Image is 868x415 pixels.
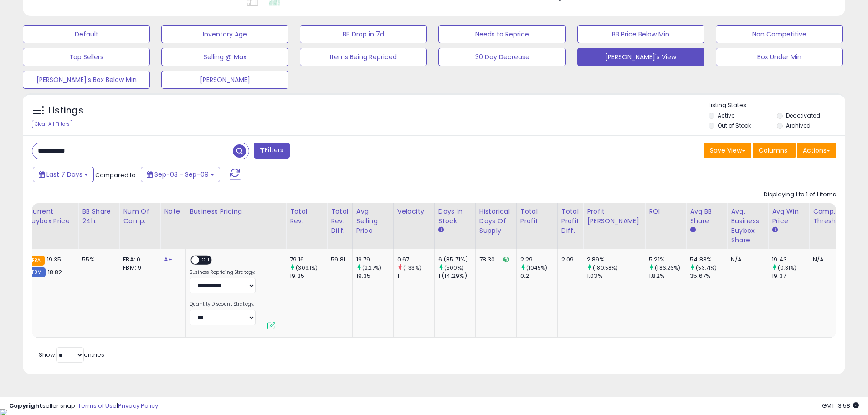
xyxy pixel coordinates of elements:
[813,207,860,226] div: Comp. Price Threshold
[190,301,256,307] label: Quantity Discount Strategy:
[716,48,843,66] button: Box Under Min
[797,143,836,158] button: Actions
[444,264,464,272] small: (500%)
[46,170,82,179] span: Last 7 Days
[764,190,836,199] div: Displaying 1 to 1 of 1 items
[48,268,62,277] span: 18.82
[39,350,104,359] span: Show: entries
[655,264,680,272] small: (186.26%)
[300,25,427,43] button: BB Drop in 7d
[438,256,475,264] div: 6 (85.71%)
[161,71,288,89] button: [PERSON_NAME]
[786,122,811,129] label: Archived
[690,256,727,264] div: 54.83%
[479,207,513,236] div: Historical Days Of Supply
[123,207,156,226] div: Num of Comp.
[78,401,117,410] a: Terms of Use
[403,264,421,272] small: (-33%)
[438,25,565,43] button: Needs to Reprice
[190,269,256,276] label: Business Repricing Strategy:
[356,207,390,236] div: Avg Selling Price
[141,167,220,182] button: Sep-03 - Sep-09
[438,48,565,66] button: 30 Day Decrease
[23,48,150,66] button: Top Sellers
[587,272,645,280] div: 1.03%
[690,226,695,234] small: Avg BB Share.
[290,207,323,226] div: Total Rev.
[813,256,857,264] div: N/A
[356,272,393,280] div: 19.35
[772,256,809,264] div: 19.43
[520,272,557,280] div: 0.2
[47,255,62,264] span: 19.35
[161,48,288,66] button: Selling @ Max
[397,256,434,264] div: 0.67
[290,256,327,264] div: 79.16
[690,207,723,226] div: Avg BB Share
[649,272,686,280] div: 1.82%
[696,264,717,272] small: (53.71%)
[23,71,150,89] button: [PERSON_NAME]'s Box Below Min
[123,256,153,264] div: FBA: 0
[649,256,686,264] div: 5.21%
[731,256,761,264] div: N/A
[587,207,641,226] div: Profit [PERSON_NAME]
[23,25,150,43] button: Default
[32,120,72,128] div: Clear All Filters
[593,264,618,272] small: (180.58%)
[33,167,94,182] button: Last 7 Days
[164,207,182,216] div: Note
[254,143,289,159] button: Filters
[753,143,796,158] button: Columns
[48,104,83,117] h5: Listings
[123,264,153,272] div: FBM: 9
[718,112,734,119] label: Active
[27,207,74,226] div: Current Buybox Price
[520,207,554,226] div: Total Profit
[296,264,318,272] small: (309.1%)
[649,207,682,216] div: ROI
[356,256,393,264] div: 19.79
[154,170,209,179] span: Sep-03 - Sep-09
[9,401,42,410] strong: Copyright
[718,122,751,129] label: Out of Stock
[690,272,727,280] div: 35.67%
[118,401,158,410] a: Privacy Policy
[786,112,820,119] label: Deactivated
[759,146,787,155] span: Columns
[716,25,843,43] button: Non Competitive
[331,256,345,264] div: 59.81
[520,256,557,264] div: 2.29
[772,207,805,226] div: Avg Win Price
[397,272,434,280] div: 1
[161,25,288,43] button: Inventory Age
[331,207,349,236] div: Total Rev. Diff.
[397,207,431,216] div: Velocity
[290,272,327,280] div: 19.35
[577,25,704,43] button: BB Price Below Min
[587,256,645,264] div: 2.89%
[82,256,112,264] div: 55%
[577,48,704,66] button: [PERSON_NAME]'s View
[772,272,809,280] div: 19.37
[9,402,158,410] div: seller snap | |
[731,207,764,245] div: Avg. Business Buybox Share
[438,272,475,280] div: 1 (14.29%)
[561,207,579,236] div: Total Profit Diff.
[438,207,472,226] div: Days In Stock
[526,264,547,272] small: (1045%)
[300,48,427,66] button: Items Being Repriced
[95,171,137,179] span: Compared to:
[709,101,845,110] p: Listing States:
[772,226,777,234] small: Avg Win Price.
[27,256,44,266] small: FBA
[199,256,214,264] span: OFF
[561,256,576,264] div: 2.09
[438,226,444,234] small: Days In Stock.
[822,401,859,410] span: 2025-09-17 13:58 GMT
[190,207,282,216] div: Business Pricing
[164,255,172,264] a: A+
[27,267,45,277] small: FBM
[704,143,751,158] button: Save View
[362,264,381,272] small: (2.27%)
